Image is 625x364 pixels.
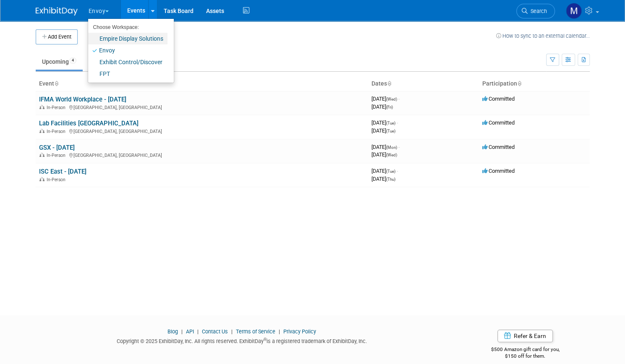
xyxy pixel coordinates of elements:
[368,77,479,91] th: Dates
[386,105,393,109] span: (Fri)
[397,168,398,174] span: -
[371,168,398,174] span: [DATE]
[482,144,515,150] span: Committed
[39,151,365,158] div: [GEOGRAPHIC_DATA], [GEOGRAPHIC_DATA]
[36,335,448,345] div: Copyright © 2025 ExhibitDay, Inc. All rights reserved. ExhibitDay is a registered trademark of Ex...
[39,153,44,157] img: In-Person Event
[39,177,44,181] img: In-Person Event
[88,44,167,56] a: Envoy
[283,328,316,335] a: Privacy Policy
[236,328,275,335] a: Terms of Service
[516,4,555,18] a: Search
[202,328,228,335] a: Contact Us
[371,104,393,110] span: [DATE]
[36,29,78,44] button: Add Event
[371,176,395,182] span: [DATE]
[229,328,235,335] span: |
[39,120,139,127] a: Lab Facilities [GEOGRAPHIC_DATA]
[460,353,590,360] div: $150 off for them.
[566,3,582,19] img: Matt h
[371,96,400,102] span: [DATE]
[398,96,400,102] span: -
[460,341,590,360] div: $500 Amazon gift card for you,
[47,177,68,182] span: In-Person
[386,129,395,133] span: (Tue)
[482,120,515,126] span: Committed
[47,129,68,134] span: In-Person
[39,127,365,134] div: [GEOGRAPHIC_DATA], [GEOGRAPHIC_DATA]
[39,96,126,103] a: IFMA World Workplace - [DATE]
[386,145,397,150] span: (Mon)
[398,144,400,150] span: -
[186,328,194,335] a: API
[277,328,282,335] span: |
[387,80,391,87] a: Sort by Start Date
[47,105,68,110] span: In-Person
[264,337,267,342] sup: ®
[371,144,400,150] span: [DATE]
[39,129,44,133] img: In-Person Event
[36,77,368,91] th: Event
[371,120,398,126] span: [DATE]
[195,328,201,335] span: |
[386,121,395,125] span: (Tue)
[88,22,167,33] li: Choose Workspace:
[167,328,178,335] a: Blog
[386,177,395,182] span: (Thu)
[39,104,365,110] div: [GEOGRAPHIC_DATA], [GEOGRAPHIC_DATA]
[69,57,76,64] span: 4
[54,80,58,87] a: Sort by Event Name
[517,80,521,87] a: Sort by Participation Type
[397,120,398,126] span: -
[36,54,83,70] a: Upcoming4
[496,33,590,39] a: How to sync to an external calendar...
[39,168,86,175] a: ISC East - [DATE]
[39,144,75,151] a: GSX - [DATE]
[179,328,185,335] span: |
[36,7,78,16] img: ExhibitDay
[479,77,590,91] th: Participation
[386,169,395,174] span: (Tue)
[497,330,553,342] a: Refer & Earn
[88,33,167,44] a: Empire Display Solutions
[371,127,395,134] span: [DATE]
[386,97,397,101] span: (Wed)
[371,151,397,158] span: [DATE]
[84,54,117,70] a: Past9
[88,56,167,68] a: Exhibit Control/Discover
[482,168,515,174] span: Committed
[482,96,515,102] span: Committed
[386,153,397,157] span: (Wed)
[88,68,167,80] a: FPT
[47,153,68,158] span: In-Person
[39,105,44,109] img: In-Person Event
[528,8,547,14] span: Search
